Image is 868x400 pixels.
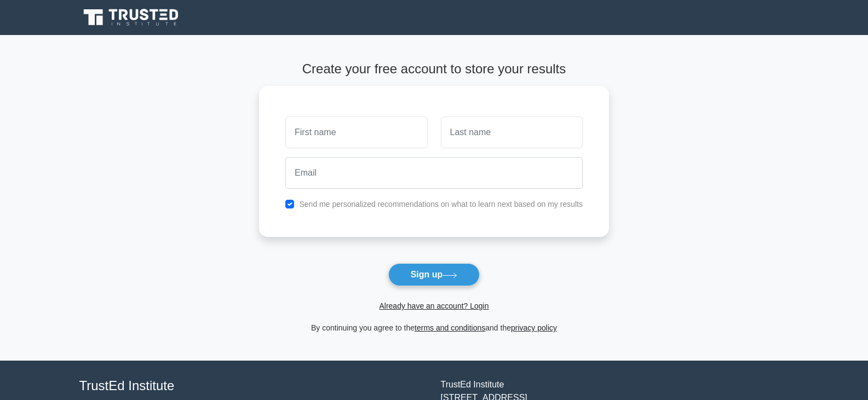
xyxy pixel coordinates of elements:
label: Send me personalized recommendations on what to learn next based on my results [299,200,583,208]
input: Email [285,157,583,189]
h4: Create your free account to store your results [259,61,609,77]
input: Last name [441,117,583,148]
a: privacy policy [511,323,557,332]
a: terms and conditions [415,323,485,332]
h4: TrustEd Institute [79,378,428,394]
input: First name [285,117,427,148]
div: By continuing you agree to the and the [252,321,616,334]
button: Sign up [388,263,480,286]
a: Already have an account? Login [379,302,488,310]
